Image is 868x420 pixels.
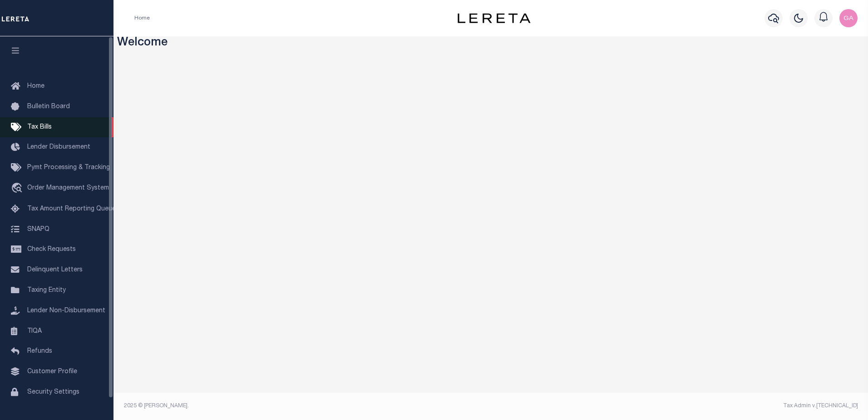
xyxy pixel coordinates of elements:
[27,124,52,130] span: Tax Bills
[27,267,83,273] span: Delinquent Letters
[27,83,44,90] span: Home
[27,369,77,375] span: Customer Profile
[27,246,76,253] span: Check Requests
[27,185,109,191] span: Order Management System
[27,389,79,395] span: Security Settings
[839,9,858,27] img: svg+xml;base64,PHN2ZyB4bWxucz0iaHR0cDovL3d3dy53My5vcmcvMjAwMC9zdmciIHBvaW50ZXItZXZlbnRzPSJub25lIi...
[458,13,530,23] img: logo-dark.svg
[27,165,110,171] span: Pymt Processing & Tracking
[27,308,105,314] span: Lender Non-Disbursement
[27,144,90,150] span: Lender Disbursement
[27,226,49,232] span: SNAPQ
[27,348,52,355] span: Refunds
[117,36,865,50] h3: Welcome
[117,402,491,410] div: 2025 © [PERSON_NAME].
[27,206,116,212] span: Tax Amount Reporting Queue
[27,328,42,334] span: TIQA
[11,183,25,195] i: travel_explore
[134,14,150,22] li: Home
[498,402,858,410] div: Tax Admin v.[TECHNICAL_ID]
[27,287,66,294] span: Taxing Entity
[27,104,70,110] span: Bulletin Board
